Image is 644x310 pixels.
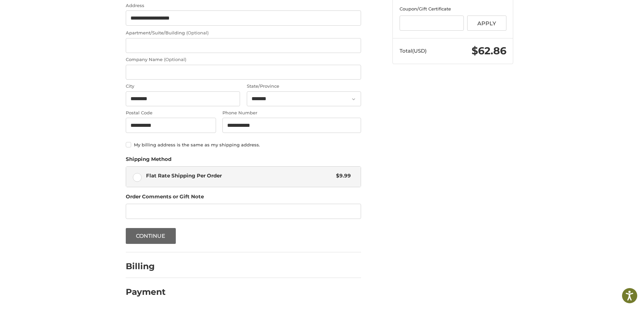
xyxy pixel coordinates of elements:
[126,2,361,9] label: Address
[400,48,427,54] span: Total (USD)
[146,172,333,180] span: Flat Rate Shipping Per Order
[126,30,361,36] label: Apartment/Suite/Building
[126,56,361,63] label: Company Name
[186,30,209,35] small: (Optional)
[126,142,361,147] label: My billing address is the same as my shipping address.
[222,110,361,116] label: Phone Number
[78,9,86,17] button: Open LiveChat chat widget
[9,10,76,16] p: We're away right now. Please check back later!
[472,45,506,57] span: $62.86
[126,261,165,272] h2: Billing
[164,57,186,62] small: (Optional)
[400,6,506,12] div: Coupon/Gift Certificate
[467,16,506,31] button: Apply
[333,172,351,180] span: $9.99
[126,228,176,244] button: Continue
[126,83,240,90] label: City
[400,16,464,31] input: Gift Certificate or Coupon Code
[126,156,171,166] legend: Shipping Method
[247,83,361,90] label: State/Province
[126,193,204,204] legend: Order Comments
[126,110,216,116] label: Postal Code
[126,287,166,297] h2: Payment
